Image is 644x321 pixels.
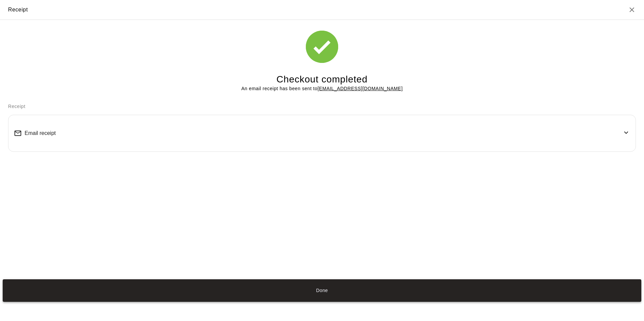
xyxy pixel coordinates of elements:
u: [EMAIL_ADDRESS][DOMAIN_NAME] [318,86,403,91]
button: Close [628,6,636,14]
button: Done [3,279,641,302]
p: An email receipt has been sent to [241,85,402,92]
div: Receipt [8,5,28,14]
span: Email receipt [25,130,56,136]
h4: Checkout completed [277,74,367,85]
p: Receipt [8,103,636,110]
